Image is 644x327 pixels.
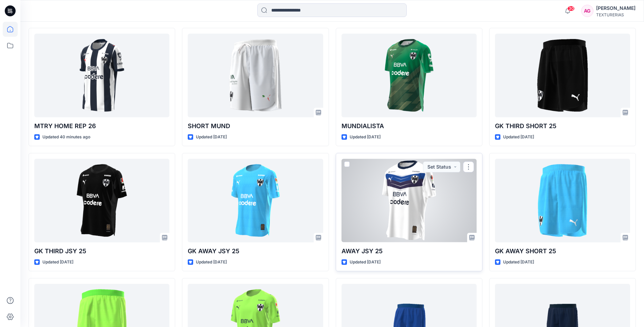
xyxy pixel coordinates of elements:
div: TEXTURERIAS [596,12,636,17]
a: SHORT MUND [188,34,323,117]
p: Updated [DATE] [42,259,73,266]
div: [PERSON_NAME] [596,4,636,12]
p: MUNDIALISTA [342,121,477,131]
a: MUNDIALISTA [342,34,477,117]
p: Updated [DATE] [196,259,227,266]
p: Updated [DATE] [503,134,534,141]
a: GK THIRD JSY 25 [34,159,169,242]
p: GK AWAY JSY 25 [188,246,323,256]
a: AWAY JSY 25 [342,159,477,242]
p: Updated [DATE] [503,259,534,266]
p: AWAY JSY 25 [342,246,477,256]
p: GK THIRD SHORT 25 [495,121,630,131]
div: AG [581,5,593,17]
a: GK AWAY JSY 25 [188,159,323,242]
a: GK AWAY SHORT 25 [495,159,630,242]
a: MTRY HOME REP 26 [34,34,169,117]
p: Updated [DATE] [350,134,381,141]
p: GK AWAY SHORT 25 [495,246,630,256]
a: GK THIRD SHORT 25 [495,34,630,117]
p: Updated [DATE] [196,134,227,141]
p: Updated [DATE] [350,259,381,266]
p: MTRY HOME REP 26 [34,121,169,131]
p: GK THIRD JSY 25 [34,246,169,256]
p: Updated 40 minutes ago [42,134,90,141]
span: 30 [567,6,575,11]
p: SHORT MUND [188,121,323,131]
